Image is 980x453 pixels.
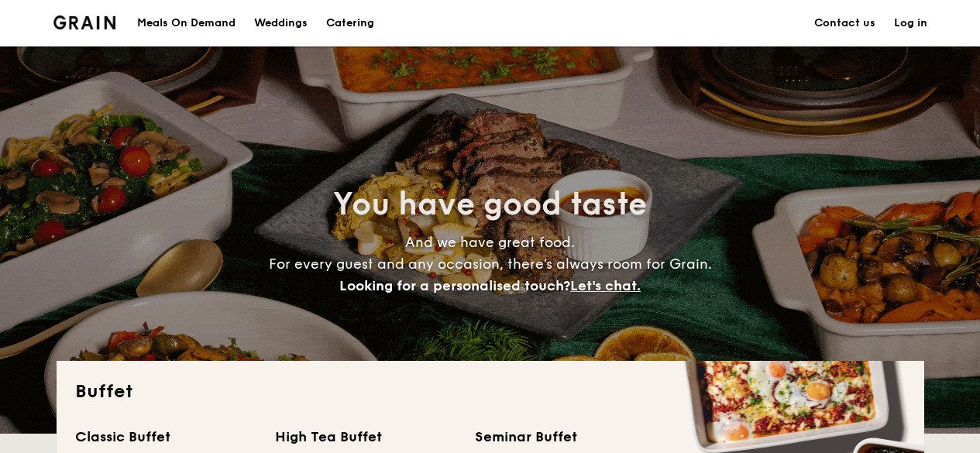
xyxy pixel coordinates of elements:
div: High Tea Buffet [275,426,456,448]
span: You have good taste [333,186,647,223]
div: Classic Buffet [75,426,256,448]
a: Logotype [53,15,116,29]
div: Seminar Buffet [475,426,656,448]
h2: Buffet [75,379,906,404]
span: Let's chat. [570,277,641,294]
img: Grain [53,15,116,29]
span: Looking for a personalised touch? [339,277,570,294]
span: And we have great food. For every guest and any occasion, there’s always room for Grain. [269,234,712,294]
